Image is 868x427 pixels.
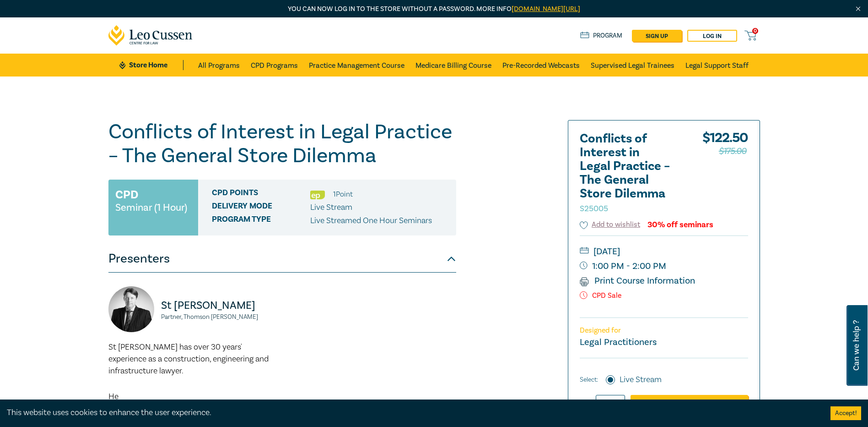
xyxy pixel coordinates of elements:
[854,5,862,13] img: Close
[115,186,138,203] h3: CPD
[108,120,456,168] h1: Conflicts of Interest in Legal Practice – The General Store Dilemma
[502,54,580,77] a: Pre-Recorded Webcasts
[596,395,625,412] input: 1
[687,30,737,42] a: Log in
[115,203,187,212] small: Seminar (1 Hour)
[580,375,598,385] span: Select:
[580,259,748,274] small: 1:00 PM - 2:00 PM
[108,245,456,273] button: Presenters
[119,60,183,70] a: Store Home
[580,291,748,300] p: CPD Sale
[685,54,749,77] a: Legal Support Staff
[251,54,298,77] a: CPD Programs
[310,215,432,227] p: Live Streamed One Hour Seminars
[632,30,682,42] a: sign up
[212,215,310,227] span: Program type
[647,220,713,229] div: 30% off seminars
[310,202,352,213] span: Live Stream
[580,132,680,214] h2: Conflicts of Interest in Legal Practice – The General Store Dilemma
[580,326,748,335] p: Designed for
[108,286,154,332] img: https://s3.ap-southeast-2.amazonaws.com/leo-cussen-store-production-content/Contacts/St%20John%20...
[333,188,353,200] li: 1 Point
[161,298,277,313] p: St [PERSON_NAME]
[580,336,657,348] small: Legal Practitioners
[161,314,277,320] small: Partner, Thomson [PERSON_NAME]
[631,395,748,412] a: Add to Cart
[580,244,748,259] small: [DATE]
[415,54,491,77] a: Medicare Billing Course
[512,5,580,13] a: [DOMAIN_NAME][URL]
[591,54,674,77] a: Supervised Legal Trainees
[702,132,748,219] div: $ 122.50
[212,202,310,213] span: Delivery Mode
[852,311,861,380] span: Can we help ?
[108,342,269,376] span: St [PERSON_NAME] has over 30 years' experience as a construction, engineering and infrastructure ...
[580,219,641,230] button: Add to wishlist
[719,144,747,159] span: $175.00
[309,54,404,77] a: Practice Management Course
[198,54,240,77] a: All Programs
[580,399,590,409] label: Qty
[830,406,861,420] button: Accept cookies
[620,374,662,386] label: Live Stream
[580,275,695,287] a: Print Course Information
[7,407,817,419] div: This website uses cookies to enhance the user experience.
[752,28,758,34] span: 0
[310,191,325,199] img: Ethics & Professional Responsibility
[580,31,623,41] a: Program
[108,4,760,14] p: You can now log in to the store without a password. More info
[108,391,119,402] span: He
[580,203,608,214] small: S25005
[212,188,310,200] span: CPD Points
